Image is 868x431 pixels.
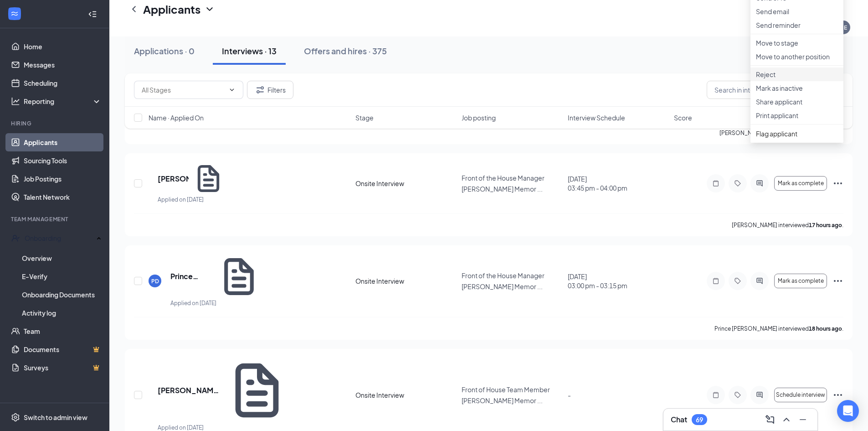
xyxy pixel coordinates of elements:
[568,183,668,192] span: 03:45 pm - 04:00 pm
[754,180,765,187] svg: ActiveChat
[24,340,102,358] a: DocumentsCrown
[88,10,97,19] svg: Collapse
[170,271,213,281] h5: Prince [PERSON_NAME]
[837,400,859,422] div: Open Intercom Messenger
[158,174,189,184] h5: [PERSON_NAME]
[170,299,261,308] div: Applied on [DATE]
[462,271,544,280] span: Front of the House Manager
[24,56,102,74] a: Messages
[796,412,810,427] button: Minimize
[151,277,159,285] div: PD
[732,180,743,187] svg: Tag
[732,391,743,399] svg: Tag
[774,388,827,402] button: Schedule interview
[462,282,562,291] p: [PERSON_NAME] Memor ...
[355,113,374,122] span: Stage
[24,133,102,151] a: Applicants
[304,45,387,57] div: Offers and hires · 375
[774,176,827,191] button: Mark as complete
[192,162,225,195] svg: Document
[143,1,200,17] h1: Applicants
[754,391,765,399] svg: ActiveChat
[255,84,266,95] svg: Filter
[128,4,139,15] svg: ChevronLeft
[22,286,102,304] a: Onboarding Documents
[222,45,277,57] div: Interviews · 13
[22,267,102,286] a: E-Verify
[568,113,625,122] span: Interview Schedule
[11,413,20,422] svg: Settings
[204,4,215,15] svg: ChevronDown
[142,85,225,95] input: All Stages
[10,9,19,18] svg: WorkstreamLogo
[355,179,456,188] div: Onsite Interview
[809,325,842,332] b: 18 hours ago
[763,412,777,427] button: ComposeMessage
[710,180,721,187] svg: Note
[11,97,20,106] svg: Analysis
[809,222,842,228] b: 17 hours ago
[568,281,668,290] span: 03:00 pm - 03:15 pm
[797,414,808,425] svg: Minimize
[732,277,743,285] svg: Tag
[228,86,236,93] svg: ChevronDown
[774,274,827,288] button: Mark as complete
[149,113,204,122] span: Name · Applied On
[355,276,456,286] div: Onsite Interview
[840,24,847,31] div: SE
[225,358,289,423] svg: Document
[462,396,562,405] p: [PERSON_NAME] Memor ...
[568,272,668,290] div: [DATE]
[134,45,195,57] div: Applications · 0
[24,37,102,56] a: Home
[158,385,221,395] h5: [PERSON_NAME] [PERSON_NAME]
[24,188,102,206] a: Talent Network
[674,113,692,122] span: Score
[462,174,544,182] span: Front of the House Manager
[832,389,843,400] svg: Ellipses
[832,178,843,189] svg: Ellipses
[732,221,843,229] p: [PERSON_NAME] interviewed .
[462,385,550,394] span: Front of House Team Member
[11,234,20,243] svg: UserCheck
[11,215,100,223] div: Team Management
[217,254,261,299] svg: Document
[778,180,824,187] span: Mark as complete
[765,414,776,425] svg: ComposeMessage
[22,304,102,322] a: Activity log
[24,170,102,188] a: Job Postings
[25,234,94,243] div: Onboarding
[707,81,843,99] input: Search in interviews
[24,413,87,422] div: Switch to admin view
[11,119,100,127] div: Hiring
[24,358,102,377] a: SurveysCrown
[462,184,562,193] p: [PERSON_NAME] Memor ...
[247,81,293,99] button: Filter Filters
[714,325,843,332] p: Prince [PERSON_NAME] interviewed .
[710,277,721,285] svg: Note
[781,414,792,425] svg: ChevronUp
[24,322,102,340] a: Team
[24,74,102,92] a: Scheduling
[696,416,703,424] div: 69
[754,277,765,285] svg: ActiveChat
[24,97,102,106] div: Reporting
[832,275,843,286] svg: Ellipses
[779,412,794,427] button: ChevronUp
[776,392,825,398] span: Schedule interview
[462,113,496,122] span: Job posting
[568,174,668,192] div: [DATE]
[24,151,102,170] a: Sourcing Tools
[158,195,225,204] div: Applied on [DATE]
[355,390,456,400] div: Onsite Interview
[22,249,102,267] a: Overview
[710,391,721,399] svg: Note
[778,278,824,284] span: Mark as complete
[671,415,687,425] h3: Chat
[568,391,571,399] span: -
